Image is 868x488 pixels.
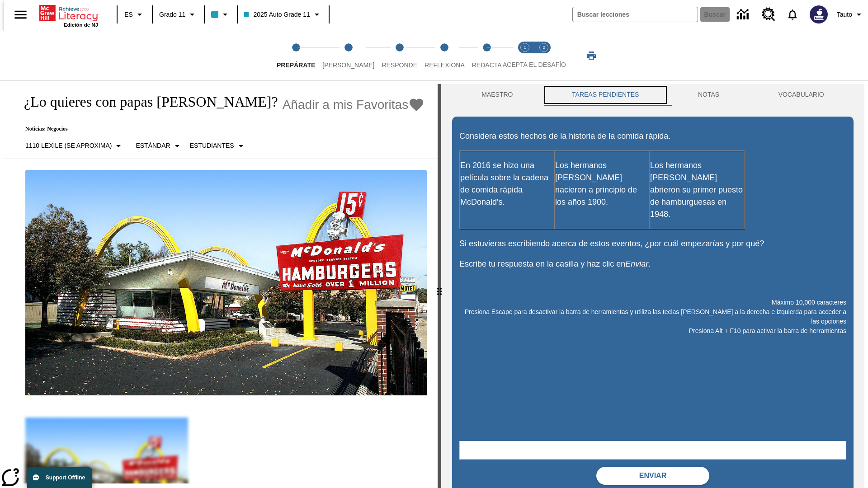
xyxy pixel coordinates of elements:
button: Enviar [596,467,709,485]
p: Presiona Escape para desactivar la barra de herramientas y utiliza las teclas [PERSON_NAME] a la ... [459,307,846,326]
img: Uno de los primeros locales de McDonald's, con el icónico letrero rojo y los arcos amarillos. [25,170,427,396]
body: Máximo 10,000 caracteres Presiona Escape para desactivar la barra de herramientas y utiliza las t... [4,7,132,15]
span: 2025 Auto Grade 11 [244,10,310,19]
button: Tipo de apoyo, Estándar [132,138,186,154]
button: Acepta el desafío contesta step 2 of 2 [531,31,557,80]
button: Prepárate step 1 of 5 [269,31,322,80]
div: activity [441,84,864,488]
button: Perfil/Configuración [833,6,868,23]
button: VOCABULARIO [749,84,854,106]
p: Máximo 10,000 caracteres [459,298,846,307]
p: Estudiantes [190,141,234,150]
input: Buscar campo [573,7,698,22]
p: Los hermanos [PERSON_NAME] nacieron a principio de los años 1900. [555,160,649,208]
button: Seleccione Lexile, 1110 Lexile (Se aproxima) [22,138,127,154]
img: Avatar [810,5,828,23]
span: Support Offline [46,474,85,481]
span: Prepárate [277,61,315,69]
div: reading [4,84,438,483]
button: Responde step 3 of 5 [374,31,425,80]
div: Portada [39,3,98,28]
button: Clase: 2025 Auto Grade 11, Selecciona una clase [241,6,325,23]
button: Acepta el desafío lee step 1 of 2 [512,31,538,80]
button: Support Offline [27,467,92,488]
a: Notificaciones [781,3,804,26]
em: Enviar [625,259,648,268]
button: Maestro [452,84,542,106]
span: Edición de NJ [64,22,98,28]
span: Añadir a mis Favoritas [283,98,409,112]
button: Reflexiona step 4 of 5 [417,31,472,80]
p: Estándar [136,141,170,150]
span: ES [124,10,133,19]
button: Lenguaje: ES, Selecciona un idioma [120,6,149,23]
span: Reflexiona [425,61,465,69]
text: 2 [542,45,545,50]
button: Escoja un nuevo avatar [804,3,833,26]
button: Añadir a mis Favoritas - ¿Lo quieres con papas fritas? [283,97,425,113]
p: 1110 Lexile (Se aproxima) [25,141,112,150]
p: Escribe tu respuesta en la casilla y haz clic en . [459,258,846,270]
button: Redacta step 5 of 5 [465,31,509,80]
button: TAREAS PENDIENTES [542,84,669,106]
button: Abrir el menú lateral [7,1,34,28]
span: Tauto [837,10,852,19]
span: [PERSON_NAME] [322,61,374,69]
p: Presiona Alt + F10 para activar la barra de herramientas [459,326,846,336]
div: Instructional Panel Tabs [452,84,854,106]
button: Lee step 2 of 5 [315,31,382,80]
span: ACEPTA EL DESAFÍO [503,61,566,68]
text: 1 [524,45,526,50]
a: Centro de información [731,2,756,27]
p: En 2016 se hizo una película sobre la cadena de comida rápida McDonald's. [460,160,554,208]
h1: ¿Lo quieres con papas [PERSON_NAME]? [14,94,278,110]
span: Grado 11 [159,10,185,19]
button: Imprimir [577,47,606,64]
p: Los hermanos [PERSON_NAME] abrieron su primer puesto de hamburguesas en 1948. [650,160,744,221]
p: Noticias: Negocios [14,126,425,132]
span: Responde [382,61,417,69]
button: NOTAS [669,84,749,106]
p: Considera estos hechos de la historia de la comida rápida. [459,130,846,142]
button: El color de la clase es azul claro. Cambiar el color de la clase. [208,6,234,23]
span: Redacta [472,61,502,69]
div: Pulsa la tecla de intro o la barra espaciadora y luego presiona las flechas de derecha e izquierd... [438,84,441,488]
button: Grado: Grado 11, Elige un grado [156,6,201,23]
button: Seleccionar estudiante [186,138,250,154]
p: Si estuvieras escribiendo acerca de estos eventos, ¿por cuál empezarías y por qué? [459,238,846,250]
a: Centro de recursos, Se abrirá en una pestaña nueva. [756,2,781,27]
